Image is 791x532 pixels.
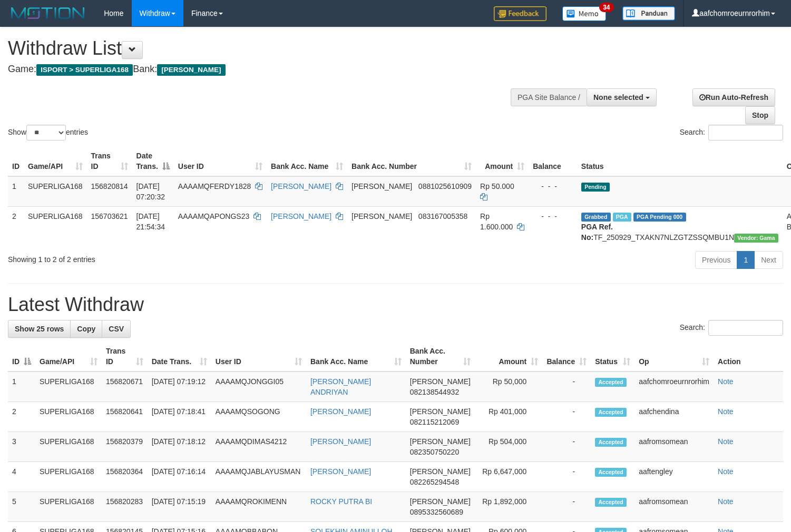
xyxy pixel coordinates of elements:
[15,325,64,333] span: Show 25 rows
[8,402,35,432] td: 2
[271,212,331,220] a: [PERSON_NAME]
[475,492,542,522] td: Rp 1,892,000
[102,432,148,462] td: 156820379
[148,462,211,492] td: [DATE] 07:16:14
[581,213,611,222] span: Grabbed
[8,38,517,59] h1: Withdraw List
[613,213,631,222] span: Marked by aafchhiseyha
[593,93,643,102] span: None selected
[475,432,542,462] td: Rp 504,000
[87,146,132,176] th: Trans ID: activate to sort column ascending
[109,325,124,333] span: CSV
[595,438,627,447] span: Accepted
[708,320,783,336] input: Search:
[476,146,529,176] th: Amount: activate to sort column ascending
[8,372,35,402] td: 1
[410,448,459,456] span: Copy 082350750220 to clipboard
[8,320,71,338] a: Show 25 rows
[211,372,306,402] td: AAAAMQJONGGI05
[35,402,102,432] td: SUPERLIGA168
[8,342,35,372] th: ID: activate to sort column descending
[577,206,783,247] td: TF_250929_TXAKN7NLZGTZSSQMBU1N
[410,497,471,506] span: [PERSON_NAME]
[410,478,459,486] span: Copy 082265294548 to clipboard
[587,88,657,106] button: None selected
[102,402,148,432] td: 156820641
[475,462,542,492] td: Rp 6,647,000
[148,342,211,372] th: Date Trans.: activate to sort column ascending
[634,432,714,462] td: aafromsomean
[102,372,148,402] td: 156820671
[36,64,133,76] span: ISPORT > SUPERLIGA168
[410,418,459,426] span: Copy 082115212069 to clipboard
[310,467,371,476] a: [PERSON_NAME]
[718,407,734,416] a: Note
[8,64,517,75] h4: Game: Bank:
[577,146,783,176] th: Status
[595,408,627,417] span: Accepted
[595,468,627,477] span: Accepted
[178,212,249,220] span: AAAAMQAPONGS23
[695,251,737,269] a: Previous
[494,6,546,21] img: Feedback.jpg
[410,407,471,416] span: [PERSON_NAME]
[737,251,755,269] a: 1
[410,388,459,396] span: Copy 082138544932 to clipboard
[406,342,475,372] th: Bank Acc. Number: activate to sort column ascending
[595,498,627,507] span: Accepted
[410,467,471,476] span: [PERSON_NAME]
[347,146,476,176] th: Bank Acc. Number: activate to sort column ascending
[542,492,591,522] td: -
[708,125,783,140] input: Search:
[267,146,347,176] th: Bank Acc. Name: activate to sort column ascending
[157,64,225,76] span: [PERSON_NAME]
[211,342,306,372] th: User ID: activate to sort column ascending
[529,146,577,176] th: Balance
[35,342,102,372] th: Game/API: activate to sort column ascending
[692,88,775,106] a: Run Auto-Refresh
[310,407,371,416] a: [PERSON_NAME]
[211,402,306,432] td: AAAAMQSOGONG
[718,467,734,476] a: Note
[8,492,35,522] td: 5
[91,212,128,220] span: 156703621
[8,176,24,207] td: 1
[634,342,714,372] th: Op: activate to sort column ascending
[102,462,148,492] td: 156820364
[102,320,131,338] a: CSV
[542,372,591,402] td: -
[8,462,35,492] td: 4
[634,402,714,432] td: aafchendina
[24,176,87,207] td: SUPERLIGA168
[562,6,607,21] img: Button%20Memo.svg
[511,88,587,106] div: PGA Site Balance /
[599,3,613,12] span: 34
[77,325,95,333] span: Copy
[8,432,35,462] td: 3
[410,437,471,446] span: [PERSON_NAME]
[35,432,102,462] td: SUPERLIGA168
[680,125,783,140] label: Search:
[633,213,686,222] span: PGA Pending
[542,432,591,462] td: -
[148,402,211,432] td: [DATE] 07:18:41
[91,182,128,190] span: 156820814
[24,146,87,176] th: Game/API: activate to sort column ascending
[581,223,613,242] b: PGA Ref. No:
[8,125,88,140] label: Show entries
[211,492,306,522] td: AAAAMQROKIMENN
[8,5,88,21] img: MOTION_logo.png
[148,492,211,522] td: [DATE] 07:15:19
[148,432,211,462] td: [DATE] 07:18:12
[475,372,542,402] td: Rp 50,000
[102,492,148,522] td: 156820283
[680,320,783,336] label: Search:
[595,378,627,387] span: Accepted
[35,462,102,492] td: SUPERLIGA168
[310,497,372,506] a: ROCKY PUTRA BI
[634,492,714,522] td: aafromsomean
[148,372,211,402] td: [DATE] 07:19:12
[8,294,783,315] h1: Latest Withdraw
[533,211,573,222] div: - - -
[533,181,573,192] div: - - -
